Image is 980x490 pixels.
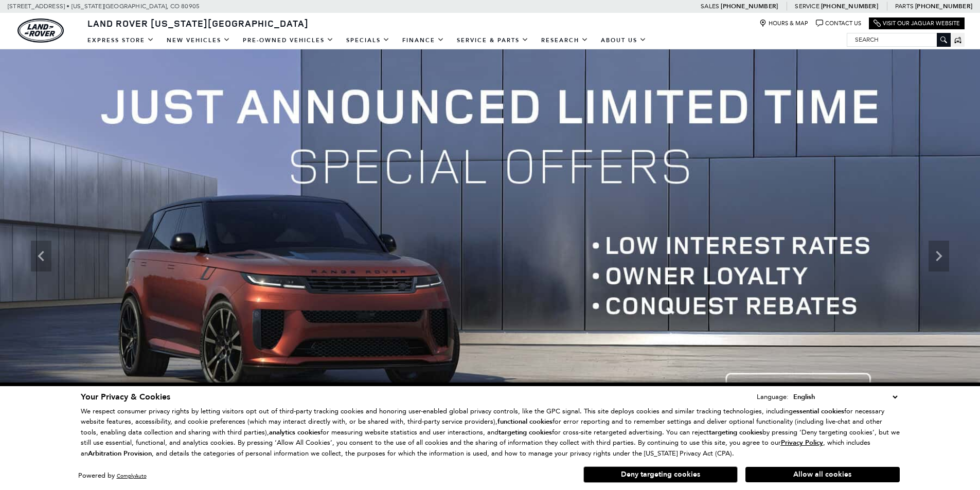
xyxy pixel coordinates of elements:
[929,241,949,271] div: Next
[745,467,900,482] button: Allow all cookies
[816,20,861,27] a: Contact Us
[81,17,315,29] a: Land Rover [US_STATE][GEOGRAPHIC_DATA]
[709,428,762,437] strong: targeting cookies
[87,17,309,29] span: Land Rover [US_STATE][GEOGRAPHIC_DATA]
[17,19,64,43] img: Land Rover
[237,31,340,49] a: Pre-Owned Vehicles
[451,31,535,49] a: Service & Parts
[793,407,844,416] strong: essential cookies
[497,417,553,426] strong: functional cookies
[535,31,595,49] a: Research
[757,393,789,400] div: Language:
[498,428,552,437] strong: targeting cookies
[781,439,823,446] a: Privacy Policy
[701,3,719,10] span: Sales
[31,241,51,271] div: Previous
[78,473,147,479] div: Powered by
[821,2,878,10] a: [PHONE_NUMBER]
[269,428,320,437] strong: analytics cookies
[781,438,823,447] u: Privacy Policy
[117,473,147,479] a: ComplyAuto
[595,31,653,49] a: About Us
[895,3,914,10] span: Parts
[396,31,451,49] a: Finance
[791,391,900,403] select: Language Select
[81,31,653,49] nav: Main Navigation
[81,391,170,403] span: Your Privacy & Cookies
[795,3,819,10] span: Service
[583,466,738,483] button: Deny targeting cookies
[847,33,950,46] input: Search
[17,19,64,43] a: land-rover
[88,449,152,458] strong: Arbitration Provision
[8,3,200,10] a: [STREET_ADDRESS] • [US_STATE][GEOGRAPHIC_DATA], CO 80905
[81,406,900,459] p: We respect consumer privacy rights by letting visitors opt out of third-party tracking cookies an...
[81,31,161,49] a: EXPRESS STORE
[759,20,808,27] a: Hours & Map
[915,2,972,10] a: [PHONE_NUMBER]
[874,20,960,27] a: Visit Our Jaguar Website
[721,2,778,10] a: [PHONE_NUMBER]
[161,31,237,49] a: New Vehicles
[340,31,396,49] a: Specials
